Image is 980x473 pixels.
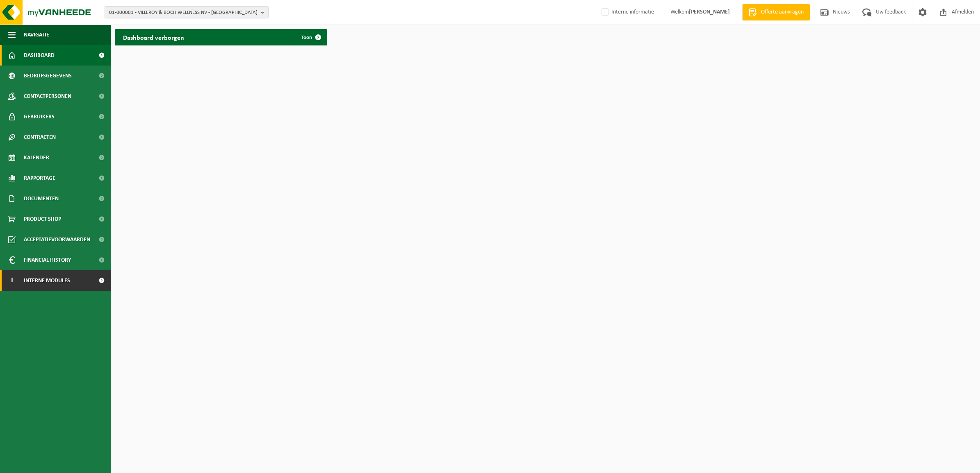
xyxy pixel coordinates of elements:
span: I [8,270,16,291]
span: Navigatie [24,25,49,45]
span: Contactpersonen [24,86,71,106]
span: 01-000001 - VILLEROY & BOCH WELLNESS NV - [GEOGRAPHIC_DATA] [109,7,258,19]
span: Documenten [24,188,59,209]
span: Interne modules [24,270,70,291]
a: Offerte aanvragen [742,4,810,20]
span: Kalender [24,147,49,168]
span: Dashboard [24,45,55,66]
strong: [PERSON_NAME] [689,9,730,15]
span: Product Shop [24,209,61,229]
span: Gebruikers [24,106,55,127]
span: Bedrijfsgegevens [24,66,72,86]
span: Financial History [24,250,71,270]
span: Toon [301,35,312,40]
span: Contracten [24,127,56,147]
button: 01-000001 - VILLEROY & BOCH WELLNESS NV - [GEOGRAPHIC_DATA] [105,6,269,18]
span: Acceptatievoorwaarden [24,229,90,250]
label: Interne informatie [600,6,654,18]
a: Toon [295,29,326,45]
span: Offerte aanvragen [759,8,806,16]
h2: Dashboard verborgen [115,29,192,45]
span: Rapportage [24,168,55,188]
